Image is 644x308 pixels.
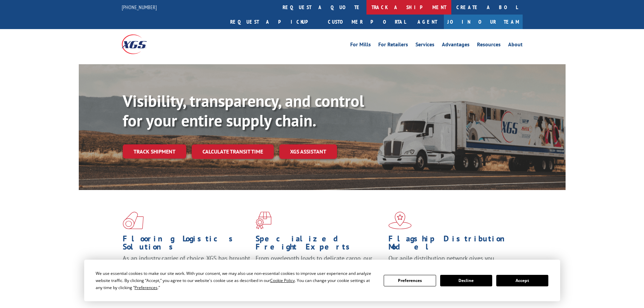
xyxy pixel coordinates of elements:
b: Visibility, transparency, and control for your entire supply chain. [123,90,364,131]
a: [PHONE_NUMBER] [122,4,157,10]
a: About [508,42,523,49]
div: Cookie Consent Prompt [84,260,560,301]
a: Request a pickup [225,15,323,29]
a: XGS ASSISTANT [279,144,337,159]
p: From overlength loads to delicate cargo, our experienced staff knows the best way to move your fr... [256,254,383,284]
div: We use essential cookies to make our site work. With your consent, we may also use non-essential ... [96,270,376,291]
h1: Specialized Freight Experts [256,235,383,254]
h1: Flooring Logistics Solutions [123,235,251,254]
a: Services [415,42,434,49]
a: Track shipment [123,144,186,159]
h1: Flagship Distribution Model [388,235,516,254]
span: As an industry carrier of choice, XGS has brought innovation and dedication to flooring logistics... [123,254,250,278]
a: Calculate transit time [192,144,274,159]
span: Cookie Policy [270,278,295,283]
img: xgs-icon-focused-on-flooring-red [256,212,271,229]
img: xgs-icon-flagship-distribution-model-red [388,212,412,229]
a: Customer Portal [323,15,411,29]
a: Resources [477,42,501,49]
a: Advantages [442,42,470,49]
span: Our agile distribution network gives you nationwide inventory management on demand. [388,254,513,270]
a: Join Our Team [444,15,523,29]
button: Accept [496,275,548,286]
a: For Retailers [378,42,408,49]
button: Decline [440,275,492,286]
a: Agent [411,15,444,29]
img: xgs-icon-total-supply-chain-intelligence-red [123,212,144,229]
button: Preferences [384,275,436,286]
a: For Mills [350,42,371,49]
span: Preferences [135,285,158,290]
